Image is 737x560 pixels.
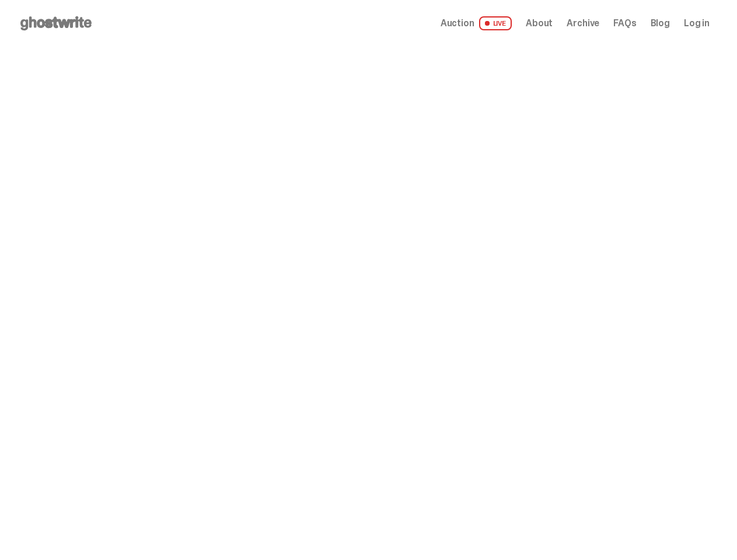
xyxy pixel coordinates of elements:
[479,16,512,30] span: LIVE
[441,19,474,28] span: Auction
[567,19,599,28] a: Archive
[526,19,553,28] a: About
[613,19,636,28] a: FAQs
[441,16,512,30] a: Auction LIVE
[684,19,710,28] a: Log in
[651,19,670,28] a: Blog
